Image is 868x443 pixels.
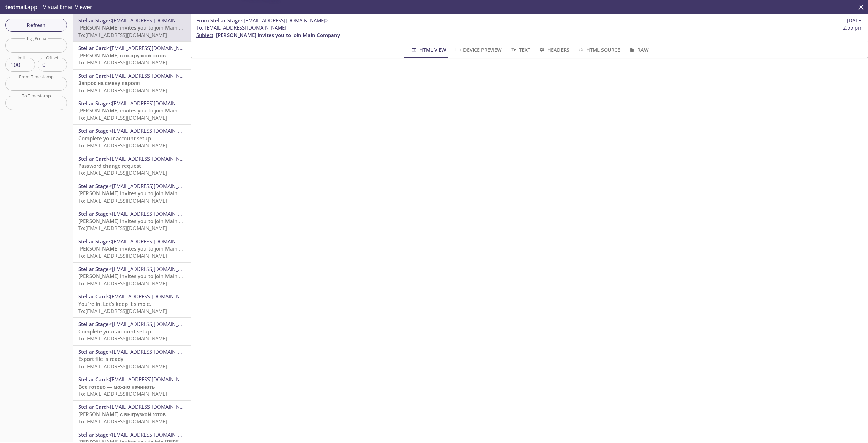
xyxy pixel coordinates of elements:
span: Stellar Stage [78,100,109,107]
span: : [196,17,329,24]
span: To [196,24,202,31]
div: Stellar Stage<[EMAIL_ADDRESS][DOMAIN_NAME]>[PERSON_NAME] invites you to join Main CompanyTo:[EMAI... [73,180,191,207]
div: Stellar Card<[EMAIL_ADDRESS][DOMAIN_NAME]>[PERSON_NAME] с выгрузкой готовTo:[EMAIL_ADDRESS][DOMAI... [73,42,191,69]
span: Stellar Stage [78,431,109,438]
span: <[EMAIL_ADDRESS][DOMAIN_NAME]> [109,348,197,355]
span: Stellar Stage [78,210,109,217]
span: HTML View [410,45,446,54]
div: Stellar Stage<[EMAIL_ADDRESS][DOMAIN_NAME]>Complete your account setupTo:[EMAIL_ADDRESS][DOMAIN_N... [73,125,191,152]
span: [PERSON_NAME] invites you to join Main Company [78,24,202,31]
span: [PERSON_NAME] с выгрузкой готов [78,411,166,418]
span: <[EMAIL_ADDRESS][DOMAIN_NAME]> [109,100,197,107]
span: [PERSON_NAME] с выгрузкой готов [78,52,166,59]
span: To: [EMAIL_ADDRESS][DOMAIN_NAME] [78,335,167,342]
span: Subject [196,32,213,38]
span: To: [EMAIL_ADDRESS][DOMAIN_NAME] [78,197,167,204]
div: Stellar Stage<[EMAIL_ADDRESS][DOMAIN_NAME]>[PERSON_NAME] invites you to join Main CompanyTo:[EMAI... [73,235,191,262]
div: Stellar Stage<[EMAIL_ADDRESS][DOMAIN_NAME]>[PERSON_NAME] invites you to join Main CompanyTo:[EMAI... [73,14,191,41]
div: Stellar Card<[EMAIL_ADDRESS][DOMAIN_NAME]>You're in. Let’s keep it simple.To:[EMAIL_ADDRESS][DOMA... [73,290,191,317]
span: : [EMAIL_ADDRESS][DOMAIN_NAME] [196,24,287,31]
span: Stellar Card [78,293,107,300]
div: Stellar Stage<[EMAIL_ADDRESS][DOMAIN_NAME]>[PERSON_NAME] invites you to join Main CompanyTo:[EMAI... [73,97,191,124]
span: Stellar Stage [78,238,109,245]
span: <[EMAIL_ADDRESS][DOMAIN_NAME]> [109,210,197,217]
span: HTML Source [577,45,620,54]
span: Stellar Stage [78,348,109,355]
span: [DATE] [847,17,863,24]
span: <[EMAIL_ADDRESS][DOMAIN_NAME]> [107,155,195,162]
span: Stellar Card [78,44,107,51]
span: Все готово — можно начинать [78,383,155,390]
span: [PERSON_NAME] invites you to join Main Company [78,245,202,252]
span: [PERSON_NAME] invites you to join Main Company [78,273,202,279]
span: Text [510,45,530,54]
span: Export file is ready [78,355,123,362]
div: Stellar Stage<[EMAIL_ADDRESS][DOMAIN_NAME]>Export file is readyTo:[EMAIL_ADDRESS][DOMAIN_NAME] [73,346,191,373]
span: Stellar Stage [78,17,109,24]
span: Stellar Stage [210,17,241,24]
span: <[EMAIL_ADDRESS][DOMAIN_NAME]> [107,403,195,410]
span: Stellar Stage [78,265,109,272]
span: <[EMAIL_ADDRESS][DOMAIN_NAME]> [107,376,195,383]
span: To: [EMAIL_ADDRESS][DOMAIN_NAME] [78,252,167,259]
span: To: [EMAIL_ADDRESS][DOMAIN_NAME] [78,390,167,397]
span: <[EMAIL_ADDRESS][DOMAIN_NAME]> [107,293,195,300]
span: 2:55 pm [843,24,863,31]
span: <[EMAIL_ADDRESS][DOMAIN_NAME]> [107,72,195,79]
span: <[EMAIL_ADDRESS][DOMAIN_NAME]> [109,17,197,24]
span: To: [EMAIL_ADDRESS][DOMAIN_NAME] [78,59,167,66]
div: Stellar Card<[EMAIL_ADDRESS][DOMAIN_NAME]>Все готово — можно начинатьTo:[EMAIL_ADDRESS][DOMAIN_NAME] [73,373,191,400]
span: [PERSON_NAME] invites you to join Main Company [78,107,202,114]
span: To: [EMAIL_ADDRESS][DOMAIN_NAME] [78,280,167,287]
span: To: [EMAIL_ADDRESS][DOMAIN_NAME] [78,32,167,38]
span: Stellar Stage [78,127,109,134]
span: [PERSON_NAME] invites you to join Main Company [78,190,202,197]
button: Refresh [5,19,67,32]
span: [PERSON_NAME] invites you to join Main Company [216,32,340,38]
span: Stellar Card [78,403,107,410]
span: To: [EMAIL_ADDRESS][DOMAIN_NAME] [78,114,167,121]
span: To: [EMAIL_ADDRESS][DOMAIN_NAME] [78,142,167,149]
span: To: [EMAIL_ADDRESS][DOMAIN_NAME] [78,87,167,94]
div: Stellar Stage<[EMAIL_ADDRESS][DOMAIN_NAME]>[PERSON_NAME] invites you to join Main CompanyTo:[EMAI... [73,263,191,290]
span: Complete your account setup [78,328,151,335]
span: <[EMAIL_ADDRESS][DOMAIN_NAME]> [109,183,197,189]
div: Stellar Card<[EMAIL_ADDRESS][DOMAIN_NAME]>Запрос на смену пароляTo:[EMAIL_ADDRESS][DOMAIN_NAME] [73,70,191,97]
span: Stellar Card [78,376,107,383]
span: From [196,17,209,24]
span: Stellar Card [78,155,107,162]
span: <[EMAIL_ADDRESS][DOMAIN_NAME]> [109,265,197,272]
span: To: [EMAIL_ADDRESS][DOMAIN_NAME] [78,225,167,232]
span: <[EMAIL_ADDRESS][DOMAIN_NAME]> [241,17,329,24]
span: Device Preview [454,45,502,54]
div: Stellar Stage<[EMAIL_ADDRESS][DOMAIN_NAME]>Complete your account setupTo:[EMAIL_ADDRESS][DOMAIN_N... [73,318,191,345]
span: To: [EMAIL_ADDRESS][DOMAIN_NAME] [78,169,167,176]
span: Запрос на смену пароля [78,79,140,86]
span: <[EMAIL_ADDRESS][DOMAIN_NAME]> [107,44,195,51]
span: <[EMAIL_ADDRESS][DOMAIN_NAME]> [109,320,197,327]
span: Stellar Stage [78,320,109,327]
span: Complete your account setup [78,135,151,142]
p: : [196,24,863,39]
div: Stellar Card<[EMAIL_ADDRESS][DOMAIN_NAME]>[PERSON_NAME] с выгрузкой готовTo:[EMAIL_ADDRESS][DOMAI... [73,401,191,428]
span: [PERSON_NAME] invites you to join Main Company [78,218,202,224]
span: <[EMAIL_ADDRESS][DOMAIN_NAME]> [109,238,197,245]
span: Raw [628,45,648,54]
div: Stellar Card<[EMAIL_ADDRESS][DOMAIN_NAME]>Password change requestTo:[EMAIL_ADDRESS][DOMAIN_NAME] [73,152,191,180]
span: You're in. Let’s keep it simple. [78,300,151,307]
span: testmail [5,3,26,11]
span: Headers [538,45,569,54]
span: <[EMAIL_ADDRESS][DOMAIN_NAME]> [109,127,197,134]
span: To: [EMAIL_ADDRESS][DOMAIN_NAME] [78,363,167,370]
span: Stellar Card [78,72,107,79]
span: <[EMAIL_ADDRESS][DOMAIN_NAME]> [109,431,197,438]
span: Password change request [78,162,141,169]
span: Refresh [11,21,62,30]
span: Stellar Stage [78,183,109,189]
div: Stellar Stage<[EMAIL_ADDRESS][DOMAIN_NAME]>[PERSON_NAME] invites you to join Main CompanyTo:[EMAI... [73,207,191,235]
span: To: [EMAIL_ADDRESS][DOMAIN_NAME] [78,308,167,314]
span: To: [EMAIL_ADDRESS][DOMAIN_NAME] [78,418,167,425]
